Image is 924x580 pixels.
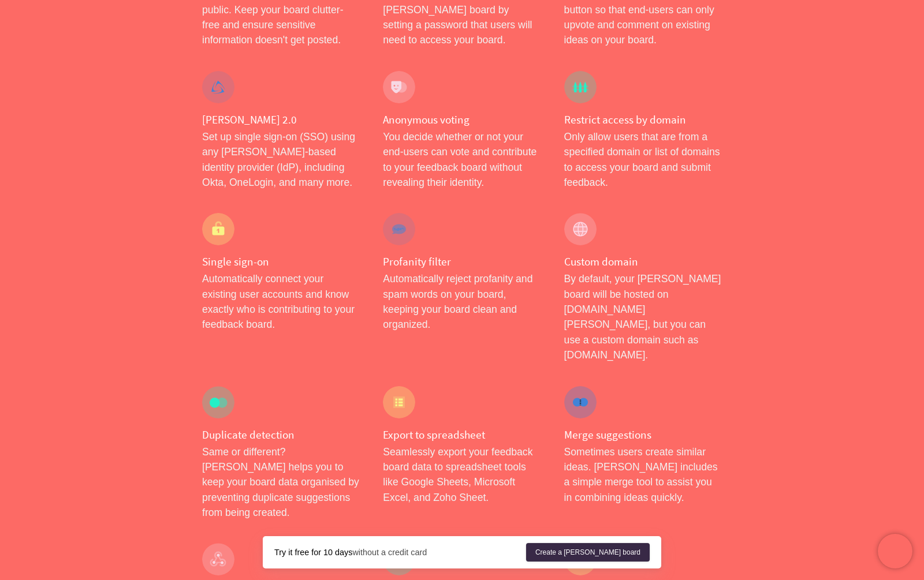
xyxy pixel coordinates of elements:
p: Sometimes users create similar ideas. [PERSON_NAME] includes a simple merge tool to assist you in... [564,444,722,506]
h4: Restrict access by domain [564,113,722,127]
a: Create a [PERSON_NAME] board [526,543,650,562]
p: Automatically reject profanity and spam words on your board, keeping your board clean and organized. [383,271,541,332]
iframe: Chatra live chat [878,534,912,568]
div: without a credit card [274,547,526,558]
p: By default, your [PERSON_NAME] board will be hosted on [DOMAIN_NAME][PERSON_NAME], but you can us... [564,271,722,362]
p: You decide whether or not your end-users can vote and contribute to your feedback board without r... [383,129,541,190]
h4: Duplicate detection [202,428,360,442]
p: Only allow users that are from a specified domain or list of domains to access your board and sub... [564,129,722,190]
h4: Anonymous voting [383,113,541,127]
p: Set up single sign-on (SSO) using any [PERSON_NAME]-based identity provider (IdP), including Okta... [202,129,360,190]
h4: Export to spreadsheet [383,428,541,442]
p: Seamlessly export your feedback board data to spreadsheet tools like Google Sheets, Microsoft Exc... [383,444,541,506]
h4: Merge suggestions [564,428,722,442]
h4: Custom domain [564,255,722,269]
strong: Try it free for 10 days [274,548,352,557]
h4: Profanity filter [383,255,541,269]
h4: [PERSON_NAME] 2.0 [202,113,360,127]
h4: Single sign-on [202,255,360,269]
p: Automatically connect your existing user accounts and know exactly who is contributing to your fe... [202,271,360,332]
p: Same or different? [PERSON_NAME] helps you to keep your board data organised by preventing duplic... [202,444,360,521]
